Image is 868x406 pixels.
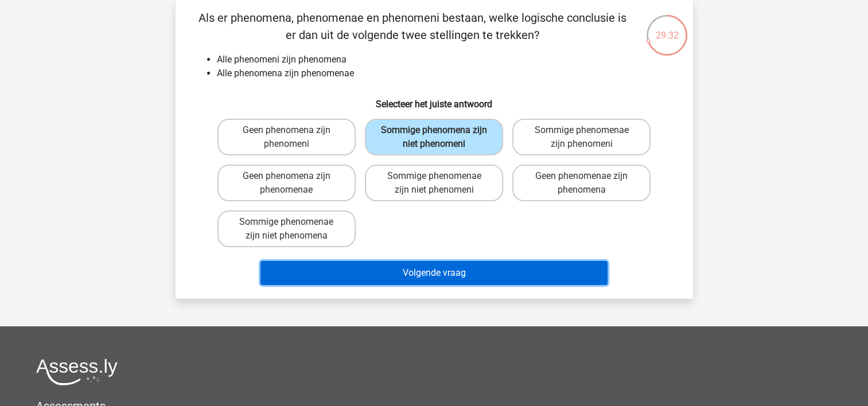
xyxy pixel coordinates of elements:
li: Alle phenomena zijn phenomenae [217,67,675,80]
label: Sommige phenomenae zijn niet phenomena [217,210,356,247]
p: Als er phenomena, phenomenae en phenomeni bestaan, welke logische conclusie is er dan uit de volg... [194,9,632,44]
li: Alle phenomeni zijn phenomena [217,53,675,67]
label: Geen phenomena zijn phenomeni [217,119,356,155]
label: Sommige phenomena zijn niet phenomeni [365,119,503,155]
div: 29:32 [645,14,688,42]
h6: Selecteer het juiste antwoord [194,89,675,110]
label: Geen phenomenae zijn phenomena [512,165,651,201]
img: Assessly logo [36,358,118,385]
label: Sommige phenomenae zijn phenomeni [512,119,651,155]
label: Geen phenomena zijn phenomenae [217,165,356,201]
label: Sommige phenomenae zijn niet phenomeni [365,165,503,201]
button: Volgende vraag [260,261,608,285]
